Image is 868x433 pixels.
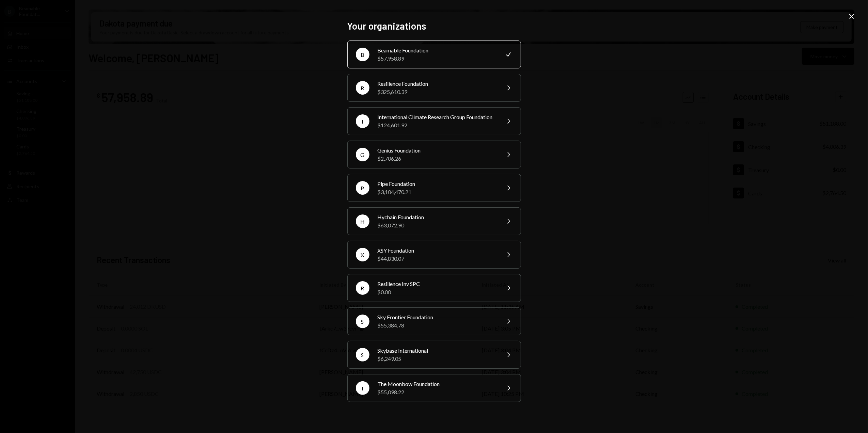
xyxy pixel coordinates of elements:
[378,347,496,355] div: Skybase International
[378,188,496,196] div: $3,104,470.21
[356,181,369,195] div: P
[356,148,369,161] div: G
[378,213,496,221] div: Hychain Foundation
[378,46,496,54] div: Beamable Foundation
[347,207,521,235] button: HHychain Foundation$63,072.90
[347,41,521,68] button: BBeamable Foundation$57,958.89
[356,315,369,328] div: S
[356,248,369,261] div: X
[347,374,521,402] button: TThe Moonbow Foundation$55,098.22
[356,348,369,362] div: S
[378,388,496,396] div: $55,098.22
[347,241,521,269] button: XXSY Foundation$44,830.07
[356,214,369,228] div: H
[347,341,521,369] button: SSkybase International$6,249.05
[378,321,496,330] div: $55,384.78
[378,146,496,155] div: Genius Foundation
[378,155,496,163] div: $2,706.26
[347,307,521,335] button: SSky Frontier Foundation$55,384.78
[378,54,496,63] div: $57,958.89
[347,107,521,135] button: IInternational Climate Research Group Foundation$124,601.92
[378,246,496,255] div: XSY Foundation
[378,113,496,121] div: International Climate Research Group Foundation
[378,80,496,88] div: Resilience Foundation
[378,88,496,96] div: $325,610.39
[378,355,496,363] div: $6,249.05
[356,381,369,395] div: T
[378,180,496,188] div: Pipe Foundation
[378,255,496,263] div: $44,830.07
[356,114,369,128] div: I
[347,19,521,33] h2: Your organizations
[378,221,496,229] div: $63,072.90
[347,141,521,169] button: GGenius Foundation$2,706.26
[378,121,496,129] div: $124,601.92
[347,174,521,202] button: PPipe Foundation$3,104,470.21
[378,288,496,296] div: $0.00
[347,274,521,302] button: RResilience Inv SPC$0.00
[378,280,496,288] div: Resilience Inv SPC
[356,48,369,61] div: B
[347,74,521,102] button: RResilience Foundation$325,610.39
[378,380,496,388] div: The Moonbow Foundation
[356,81,369,95] div: R
[378,313,496,321] div: Sky Frontier Foundation
[356,281,369,295] div: R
